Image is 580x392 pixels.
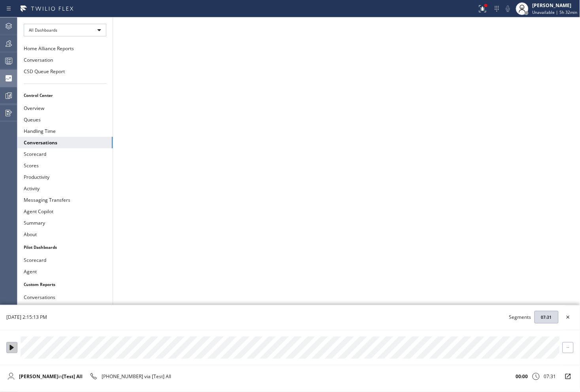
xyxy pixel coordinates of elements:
button: Summary [17,303,113,314]
button: 07:31 [535,311,559,324]
button: Agent Copilot [17,206,113,217]
button: Conversations [17,137,113,148]
button: Overview [17,102,113,114]
span: [PHONE_NUMBER] via [Test] All [102,373,171,380]
button: CSD Queue Report [17,66,113,77]
div: 07:31 [544,373,556,380]
li: Control Center [17,90,113,100]
div: in [19,373,83,380]
button: Open in a new window [563,371,574,382]
button: About [17,229,113,240]
div: All Dashboards [24,24,106,36]
button: Conversations [17,292,113,303]
strong: 00:00 [516,373,528,380]
button: Conversation [17,54,113,66]
div: calling +12063094625 [89,372,171,381]
button: Agent [17,266,113,277]
span: Unavailable | 5h 32min [533,9,578,15]
button: Productivity [17,171,113,183]
button: Summary [17,217,113,229]
button: Handling Time [17,125,113,137]
button: Activity [17,183,113,194]
button: Scorecard [17,254,113,266]
div: [PERSON_NAME] [533,2,578,9]
li: Custom Reports [17,279,113,290]
span: Segments [509,314,531,320]
li: Pilot Dashboards [17,242,113,252]
strong: [PERSON_NAME] [19,373,58,380]
button: Home Alliance Reports [17,43,113,54]
button: Scorecard [17,148,113,160]
button: Mute [503,3,514,14]
button: Queues [17,114,113,125]
iframe: dashboard_a770a674769b [113,17,580,392]
strong: [Test] All [62,373,83,380]
button: Scores [17,160,113,171]
button: Messaging Transfers [17,194,113,206]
